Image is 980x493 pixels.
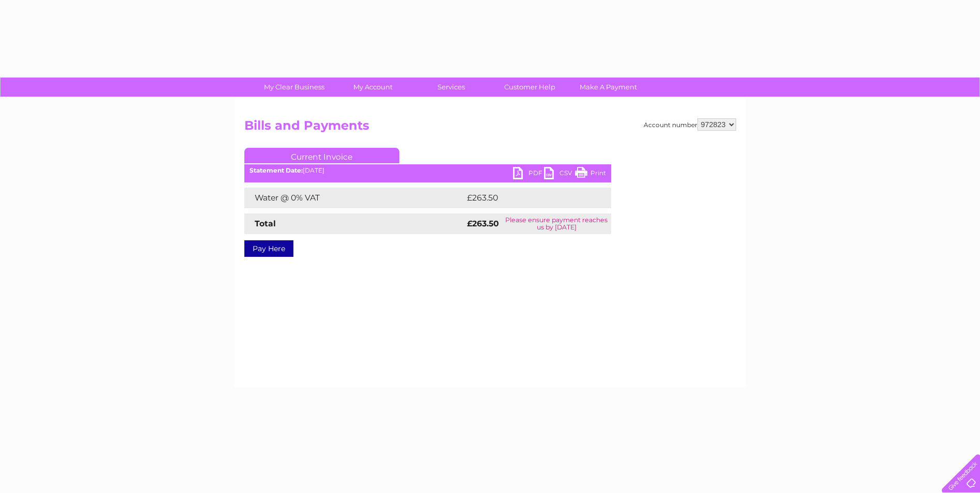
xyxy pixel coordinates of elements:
[467,219,499,228] strong: £263.50
[330,78,415,97] a: My Account
[244,148,399,163] a: Current Invoice
[255,219,276,228] strong: Total
[244,240,293,257] a: Pay Here
[487,78,572,97] a: Customer Help
[250,166,303,174] b: Statement Date:
[244,167,611,174] div: [DATE]
[409,78,494,97] a: Services
[566,78,651,97] a: Make A Payment
[544,167,575,182] a: CSV
[502,213,611,234] td: Please ensure payment reaches us by [DATE]
[513,167,544,182] a: PDF
[244,118,736,138] h2: Bills and Payments
[464,188,593,208] td: £263.50
[644,118,736,131] div: Account number
[575,167,606,182] a: Print
[244,188,464,208] td: Water @ 0% VAT
[252,78,337,97] a: My Clear Business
